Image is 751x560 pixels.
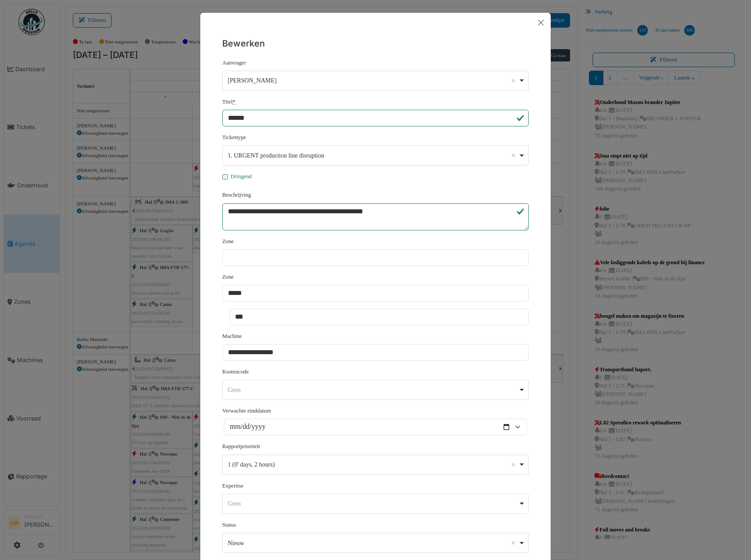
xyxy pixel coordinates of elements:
[222,368,249,376] label: Kostencode
[222,442,260,451] label: Rapportprioriteit
[228,151,518,160] div: 1. URGENT production line disruption
[222,59,246,67] label: Aanvrager
[534,16,547,29] button: Close
[228,76,518,85] div: [PERSON_NAME]
[228,460,518,469] div: 1 (0' days, 2 hours)
[222,521,236,529] label: Status
[228,538,518,548] div: Nieuw
[509,76,518,85] button: Remove item: '6898'
[231,172,252,181] label: Dringend
[509,151,518,160] button: Remove item: '721'
[222,273,234,281] label: Zone
[222,133,246,142] label: Tickettype
[222,237,234,246] label: Zone
[233,99,235,105] abbr: Verplicht
[222,37,529,50] h5: Bewerken
[509,460,518,469] button: Remove item: '402'
[222,482,243,490] label: Expertise
[222,98,235,106] label: Titel
[509,538,518,547] button: Remove item: 'new'
[222,407,271,415] label: Verwachte einddatum
[222,332,242,341] label: Machine
[228,499,518,508] div: Geen
[228,385,518,395] div: Geen
[222,191,251,199] label: Beschrijving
